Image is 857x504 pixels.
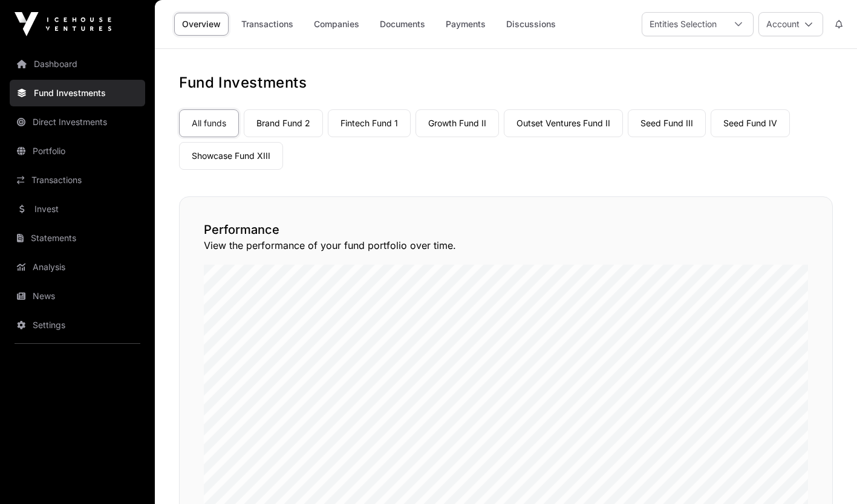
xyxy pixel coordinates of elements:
[179,142,283,170] a: Showcase Fund XIII
[642,13,724,36] div: Entities Selection
[204,221,808,238] h2: Performance
[415,109,499,137] a: Growth Fund II
[10,138,145,164] a: Portfolio
[628,109,706,137] a: Seed Fund III
[328,109,411,137] a: Fintech Fund 1
[10,196,145,222] a: Invest
[10,51,145,77] a: Dashboard
[504,109,623,137] a: Outset Ventures Fund II
[179,109,239,137] a: All funds
[758,12,823,36] button: Account
[498,13,564,36] a: Discussions
[204,238,808,253] p: View the performance of your fund portfolio over time.
[711,109,790,137] a: Seed Fund IV
[438,13,494,36] a: Payments
[306,13,367,36] a: Companies
[10,225,145,251] a: Statements
[372,13,433,36] a: Documents
[244,109,323,137] a: Brand Fund 2
[10,312,145,338] a: Settings
[10,283,145,309] a: News
[10,109,145,135] a: Direct Investments
[179,73,833,92] h1: Fund Investments
[10,254,145,280] a: Analysis
[15,12,111,36] img: Icehouse Ventures Logo
[233,13,301,36] a: Transactions
[10,80,145,106] a: Fund Investments
[10,167,145,193] a: Transactions
[174,13,229,36] a: Overview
